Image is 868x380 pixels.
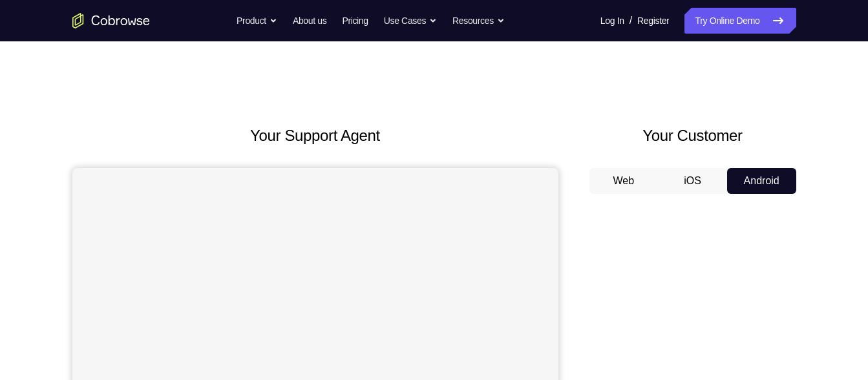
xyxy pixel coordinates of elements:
a: Register [637,8,669,34]
h2: Your Customer [589,124,796,147]
button: Use Cases [384,8,437,34]
a: Go to the home page [72,13,150,28]
button: Web [589,168,659,194]
button: iOS [658,168,727,194]
span: / [630,13,632,28]
a: Log In [600,8,624,34]
a: Try Online Demo [684,8,796,34]
a: Pricing [342,8,368,34]
button: Product [237,8,277,34]
button: Resources [452,8,505,34]
button: Android [727,168,796,194]
h2: Your Support Agent [72,124,558,147]
a: About us [293,8,326,34]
